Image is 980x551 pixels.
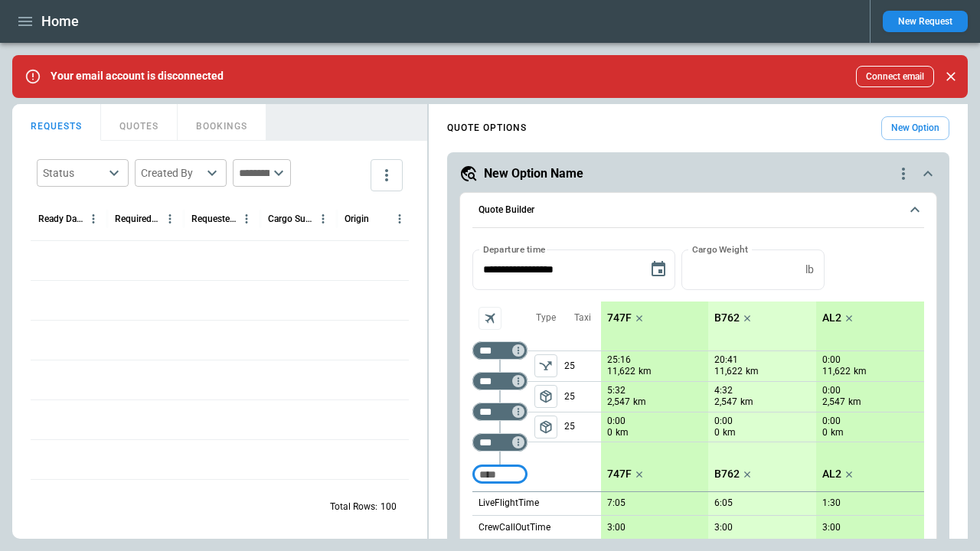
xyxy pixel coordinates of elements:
[714,416,733,427] p: 0:00
[345,214,369,224] div: Origin
[805,263,814,276] p: lb
[881,116,949,140] button: New Option
[723,426,736,439] p: km
[41,12,79,31] h1: Home
[616,426,629,439] p: km
[822,396,845,409] p: 2,547
[160,209,180,229] button: Required Date & Time (UTC) column menu
[115,214,160,224] div: Required Date & Time (UTC)
[607,311,632,324] p: 747F
[330,500,377,514] p: Total Rows:
[692,243,748,256] label: Cargo Weight
[607,416,626,427] p: 0:00
[484,165,583,182] h5: New Option Name
[714,468,740,481] p: B762
[534,354,557,377] button: left aligned
[479,497,539,510] p: LiveFlightTime
[472,341,528,360] div: Too short
[740,396,753,409] p: km
[822,416,841,427] p: 0:00
[714,522,733,533] p: 3:00
[831,426,844,439] p: km
[536,311,556,324] p: Type
[574,311,591,324] p: Taxi
[12,104,101,141] button: REQUESTS
[538,389,554,404] span: package_2
[822,522,841,533] p: 3:00
[607,497,626,509] p: 7:05
[848,396,861,409] p: km
[822,468,841,481] p: AL2
[607,396,630,409] p: 2,547
[607,522,626,533] p: 3:00
[447,125,527,132] h4: QUOTE OPTIONS
[746,365,759,378] p: km
[83,209,103,229] button: Ready Date & Time (UTC) column menu
[38,214,83,224] div: Ready Date & Time (UTC)
[854,365,867,378] p: km
[639,365,652,378] p: km
[472,372,528,390] div: Too short
[940,66,962,87] button: Close
[268,214,313,224] div: Cargo Summary
[822,311,841,324] p: AL2
[607,365,635,378] p: 11,622
[534,385,557,408] span: Type of sector
[101,104,178,141] button: QUOTES
[479,307,501,330] span: Aircraft selection
[714,365,743,378] p: 11,622
[822,365,851,378] p: 11,622
[822,385,841,396] p: 0:00
[534,416,557,439] button: left aligned
[894,165,913,183] div: quote-option-actions
[714,396,737,409] p: 2,547
[472,403,528,421] div: Too short
[607,354,631,366] p: 25:16
[856,66,934,87] button: Connect email
[43,165,104,181] div: Status
[237,209,256,229] button: Requested Route column menu
[714,426,720,439] p: 0
[822,354,841,366] p: 0:00
[178,104,266,141] button: BOOKINGS
[714,354,738,366] p: 20:41
[633,396,646,409] p: km
[714,497,733,509] p: 6:05
[714,385,733,396] p: 4:32
[534,416,557,439] span: Type of sector
[51,70,224,83] p: Your email account is disconnected
[313,209,333,229] button: Cargo Summary column menu
[607,426,612,439] p: 0
[479,205,534,215] h6: Quote Builder
[822,497,841,509] p: 1:30
[883,11,968,32] button: New Request
[564,351,601,381] p: 25
[822,426,828,439] p: 0
[607,468,632,481] p: 747F
[607,385,626,396] p: 5:32
[472,193,924,228] button: Quote Builder
[714,311,740,324] p: B762
[472,465,528,484] div: Too short
[538,419,554,435] span: package_2
[472,433,528,452] div: Too short
[940,60,962,93] div: dismiss
[534,354,557,377] span: Type of sector
[141,165,202,181] div: Created By
[564,382,601,412] p: 25
[191,214,237,224] div: Requested Route
[381,500,397,514] p: 100
[643,254,674,285] button: Choose date, selected date is Sep 9, 2025
[390,209,410,229] button: Origin column menu
[483,243,546,256] label: Departure time
[459,165,937,183] button: New Option Namequote-option-actions
[564,412,601,442] p: 25
[479,521,550,534] p: CrewCallOutTime
[534,385,557,408] button: left aligned
[371,159,403,191] button: more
